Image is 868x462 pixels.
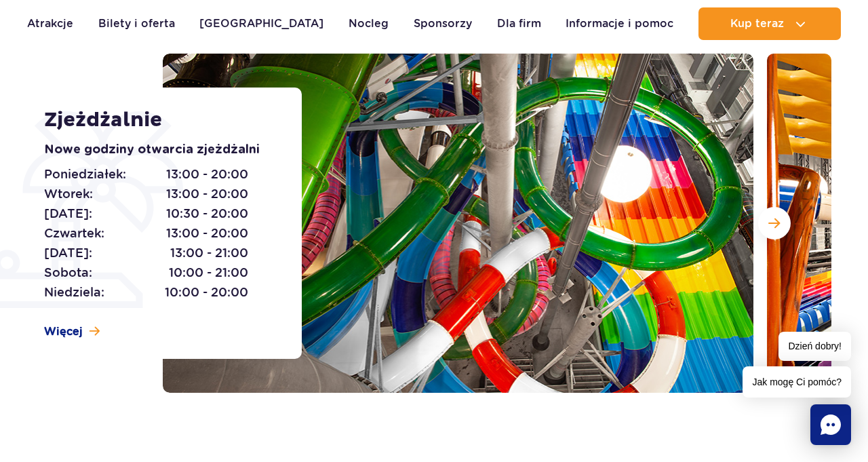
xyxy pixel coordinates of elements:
span: [DATE]: [44,244,92,263]
span: Więcej [44,324,83,339]
a: Atrakcje [27,7,73,40]
a: Nocleg [349,7,389,40]
span: Poniedziałek: [44,165,126,184]
span: 10:30 - 20:00 [166,204,248,223]
span: Dzień dobry! [778,332,851,361]
span: Sobota: [44,263,92,282]
span: 10:00 - 21:00 [169,263,248,282]
a: Sponsorzy [414,7,472,40]
span: Czwartek: [44,224,104,243]
span: 10:00 - 20:00 [165,283,248,302]
span: 13:00 - 21:00 [170,244,248,263]
a: Dla firm [497,7,541,40]
a: Bilety i oferta [98,7,175,40]
span: [DATE]: [44,204,92,223]
a: [GEOGRAPHIC_DATA] [199,7,323,40]
span: Niedziela: [44,283,104,302]
div: Chat [810,404,851,445]
span: 13:00 - 20:00 [166,165,248,184]
span: Kup teraz [730,18,784,30]
span: 13:00 - 20:00 [166,224,248,243]
span: 13:00 - 20:00 [166,185,248,204]
a: Informacje i pomoc [566,7,673,40]
span: Wtorek: [44,185,93,204]
h1: Zjeżdżalnie [44,108,271,132]
button: Następny slajd [758,207,791,239]
a: Więcej [44,324,100,339]
p: Nowe godziny otwarcia zjeżdżalni [44,140,271,159]
button: Kup teraz [698,7,841,40]
span: Jak mogę Ci pomóc? [743,366,851,398]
